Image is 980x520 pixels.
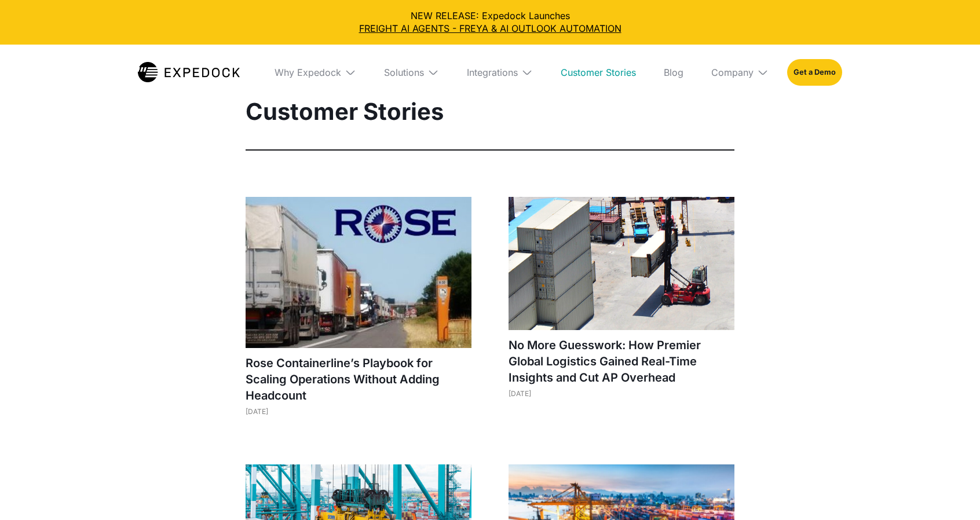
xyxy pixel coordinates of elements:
a: No More Guesswork: How Premier Global Logistics Gained Real-Time Insights and Cut AP Overhead[DATE] [509,197,734,409]
a: Get a Demo [787,59,842,86]
div: Integrations [467,67,518,78]
h1: Rose Containerline’s Playbook for Scaling Operations Without Adding Headcount [246,355,471,404]
div: Solutions [375,45,448,100]
a: Customer Stories [551,45,645,100]
h1: Customer Stories [246,97,734,126]
div: Why Expedock [275,67,341,78]
div: [DATE] [246,407,471,416]
div: Solutions [384,67,424,78]
h1: No More Guesswork: How Premier Global Logistics Gained Real-Time Insights and Cut AP Overhead [509,337,734,386]
div: Company [702,45,778,100]
div: NEW RELEASE: Expedock Launches [9,9,971,35]
a: Blog [654,45,693,100]
a: Rose Containerline’s Playbook for Scaling Operations Without Adding Headcount[DATE] [246,197,471,427]
div: Company [711,67,754,78]
div: [DATE] [509,389,734,398]
div: Integrations [458,45,542,100]
a: FREIGHT AI AGENTS - FREYA & AI OUTLOOK AUTOMATION [9,22,971,35]
div: Why Expedock [265,45,365,100]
